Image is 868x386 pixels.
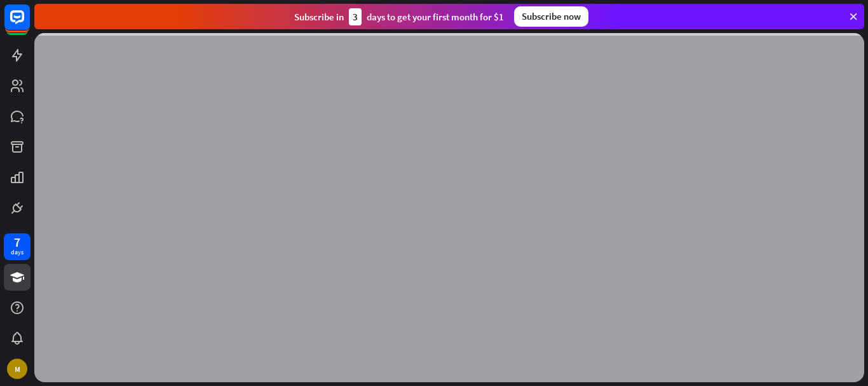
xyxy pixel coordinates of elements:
div: days [11,248,24,257]
div: Subscribe now [514,6,588,27]
div: 7 [14,237,20,248]
div: 3 [349,8,362,25]
div: M [7,359,27,379]
a: 7 days [4,233,31,260]
div: Subscribe in days to get your first month for $1 [294,8,504,25]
